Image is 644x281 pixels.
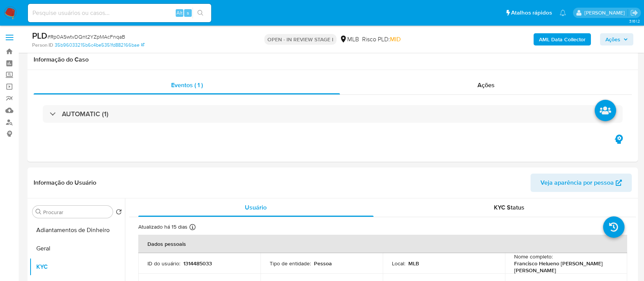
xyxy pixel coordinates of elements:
[514,260,615,274] p: Francisco Helueno [PERSON_NAME] [PERSON_NAME]
[340,35,359,44] div: MLB
[32,42,53,49] b: Person ID
[600,33,633,45] button: Ações
[392,260,405,267] p: Local :
[605,33,620,45] span: Ações
[176,9,183,16] span: Alt
[62,110,108,118] h3: AUTOMATIC (1)
[36,209,42,215] button: Procurar
[55,42,144,49] a: 35b96033215b6c4be5351fd882166bae
[171,81,203,89] span: Eventos ( 1 )
[187,9,189,16] span: s
[29,258,125,276] button: KYC
[29,221,125,239] button: Adiantamentos de Dinheiro
[408,260,419,267] p: MLB
[534,33,591,45] button: AML Data Collector
[540,174,614,192] span: Veja aparência por pessoa
[362,35,401,44] span: Risco PLD:
[584,9,628,16] p: carlos.guerra@mercadopago.com.br
[183,260,212,267] p: 1314485033
[560,10,566,16] a: Notificações
[32,29,47,42] b: PLD
[43,209,110,216] input: Procurar
[47,33,125,41] span: # Rp0ASwtvDQnt2YZpMAcFnqaB
[270,260,311,267] p: Tipo de entidade :
[43,105,623,123] div: AUTOMATIC (1)
[630,9,638,17] a: Sair
[477,81,495,89] span: Ações
[138,223,188,231] p: Atualizado há 15 dias
[138,235,627,253] th: Dados pessoais
[511,9,552,17] span: Atalhos rápidos
[29,239,125,258] button: Geral
[34,56,632,63] h1: Informação do Caso
[193,8,208,18] button: search-icon
[390,35,401,44] span: MID
[34,179,96,187] h1: Informação do Usuário
[314,260,332,267] p: Pessoa
[264,34,337,45] p: OPEN - IN REVIEW STAGE I
[539,33,586,45] b: AML Data Collector
[28,8,211,18] input: Pesquise usuários ou casos...
[531,174,632,192] button: Veja aparência por pessoa
[514,253,553,260] p: Nome completo :
[147,260,180,267] p: ID do usuário :
[494,203,524,212] span: KYC Status
[116,209,122,217] button: Retornar ao pedido padrão
[245,203,267,212] span: Usuário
